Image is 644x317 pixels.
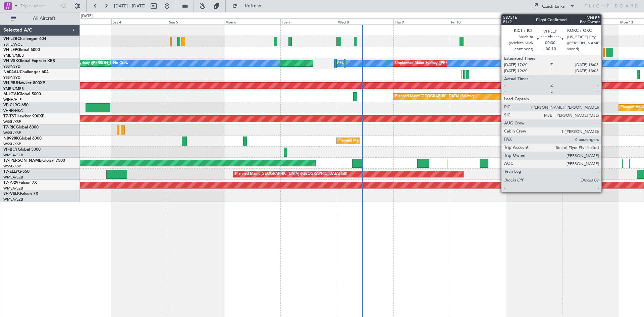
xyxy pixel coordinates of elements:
[17,16,71,21] span: All Aircraft
[111,18,168,24] div: Sat 4
[3,108,23,113] a: VHHH/HKG
[52,58,130,68] div: Planned Maint Sydney ([PERSON_NAME] Intl)
[3,103,17,107] span: VP-CJR
[3,175,23,180] a: WMSA/SZB
[3,137,19,141] span: N8998K
[239,4,267,8] span: Refresh
[393,18,450,24] div: Thu 9
[3,48,40,52] a: VH-LEPGlobal 6000
[280,18,337,24] div: Tue 7
[562,18,619,24] div: Sun 12
[3,142,21,147] a: WSSL/XSP
[3,37,17,41] span: VH-L2B
[3,86,24,91] a: YMEN/MEB
[3,92,18,96] span: M-JGVJ
[3,53,24,58] a: YMEN/MEB
[395,92,474,102] div: Planned Maint [GEOGRAPHIC_DATA] (Seletar)
[338,136,417,146] div: Planned Maint [GEOGRAPHIC_DATA] (Seletar)
[3,181,37,185] a: T7-PJ29Falcon 7X
[229,1,269,11] button: Refresh
[3,81,45,85] a: VH-RIUHawker 800XP
[3,170,18,174] span: T7-ELLY
[3,159,65,163] a: T7-[PERSON_NAME]Global 7500
[3,75,20,80] a: YSSY/SYD
[55,18,111,24] div: Fri 3
[3,59,55,63] a: VH-VSKGlobal Express XRS
[3,125,39,129] a: T7-RICGlobal 6000
[450,18,506,24] div: Fri 10
[3,153,23,158] a: WMSA/SZB
[337,18,393,24] div: Wed 8
[224,18,280,24] div: Mon 6
[3,42,22,47] a: YSHL/WOL
[3,70,49,74] a: N604AUChallenger 604
[3,192,20,196] span: 9H-VSLK
[3,137,42,141] a: N8998KGlobal 6000
[3,59,18,63] span: VH-VSK
[20,1,59,11] input: Trip Number
[529,1,578,11] button: Quick Links
[3,64,20,69] a: YSSY/SYD
[3,170,30,174] a: T7-ELLYG-550
[3,114,16,118] span: T7-TST
[395,58,478,68] div: Unplanned Maint Sydney ([PERSON_NAME] Intl)
[336,58,344,68] div: MEL
[3,48,17,52] span: VH-LEP
[542,3,565,10] div: Quick Links
[3,125,16,129] span: T7-RIC
[113,58,128,68] div: No Crew
[235,169,347,179] div: Planned Maint [GEOGRAPHIC_DATA] ([GEOGRAPHIC_DATA] Intl)
[3,197,23,202] a: WMSA/SZB
[3,130,21,136] a: WSSL/XSP
[3,114,44,118] a: T7-TSTHawker 900XP
[3,92,41,96] a: M-JGVJGlobal 5000
[3,159,42,163] span: T7-[PERSON_NAME]
[506,18,562,24] div: Sat 11
[3,181,18,185] span: T7-PJ29
[7,13,73,24] button: All Aircraft
[3,119,21,124] a: WSSL/XSP
[3,192,38,196] a: 9H-VSLKFalcon 7X
[168,18,224,24] div: Sun 5
[3,103,29,107] a: VP-CJRG-650
[3,37,46,41] a: VH-L2BChallenger 604
[114,3,146,9] span: [DATE] - [DATE]
[3,164,21,169] a: WSSL/XSP
[3,70,20,74] span: N604AU
[3,186,23,191] a: WMSA/SZB
[3,97,22,102] a: WIHH/HLP
[3,148,41,152] a: VP-BCYGlobal 5000
[3,148,18,152] span: VP-BCY
[81,13,93,19] div: [DATE]
[3,81,17,85] span: VH-RIU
